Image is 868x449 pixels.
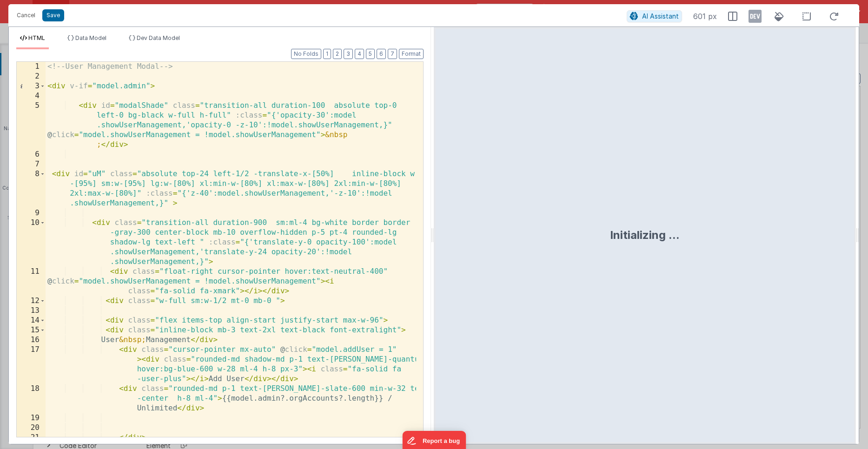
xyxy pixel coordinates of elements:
[344,49,353,59] button: 3
[693,11,717,22] span: 601 px
[17,150,46,159] div: 6
[17,335,46,345] div: 16
[28,34,45,41] span: HTML
[17,159,46,169] div: 7
[17,296,46,306] div: 12
[642,12,679,20] span: AI Assistant
[17,423,46,433] div: 20
[323,49,331,59] button: 1
[388,49,397,59] button: 7
[17,62,46,72] div: 1
[610,228,680,243] div: Initializing ...
[17,316,46,325] div: 14
[17,208,46,218] div: 9
[355,49,364,59] button: 4
[17,433,46,442] div: 21
[17,325,46,335] div: 15
[17,413,46,423] div: 19
[17,306,46,316] div: 13
[42,9,64,21] button: Save
[17,218,46,267] div: 10
[366,49,375,59] button: 5
[17,384,46,413] div: 18
[627,10,682,22] button: AI Assistant
[17,72,46,81] div: 2
[17,101,46,150] div: 5
[17,81,46,91] div: 3
[75,34,106,41] span: Data Model
[17,267,46,296] div: 11
[17,91,46,101] div: 4
[333,49,342,59] button: 2
[17,169,46,208] div: 8
[399,49,424,59] button: Format
[12,9,40,22] button: Cancel
[291,49,321,59] button: No Folds
[137,34,180,41] span: Dev Data Model
[17,345,46,384] div: 17
[377,49,386,59] button: 6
